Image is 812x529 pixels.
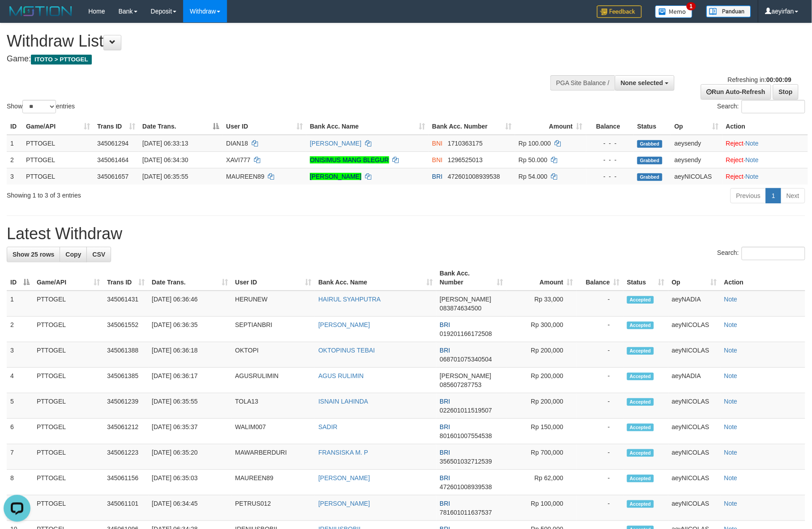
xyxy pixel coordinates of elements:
td: [DATE] 06:35:20 [148,444,232,470]
th: Op: activate to sort column ascending [671,118,722,135]
a: HAIRUL SYAHPUTRA [318,296,381,303]
span: Copy 1710363175 to clipboard [448,140,483,147]
td: Rp 200,000 [507,368,577,393]
a: Reject [726,173,744,180]
span: Show 25 rows [13,251,54,258]
td: PTTOGEL [33,419,103,444]
span: BRI [432,173,443,180]
th: ID: activate to sort column descending [7,265,33,291]
td: PTTOGEL [33,495,103,521]
span: [DATE] 06:35:55 [142,173,188,180]
a: Note [724,449,738,456]
td: aeyNADIA [668,368,721,393]
th: Balance [586,118,634,135]
th: Balance: activate to sort column ascending [577,265,623,291]
td: aeysendy [671,151,722,168]
a: [PERSON_NAME] [310,140,361,147]
a: Note [724,398,738,405]
a: Previous [730,188,766,203]
span: MAUREEN89 [226,173,265,180]
td: aeyNICOLAS [668,393,721,419]
span: DIAN18 [226,140,248,147]
select: Showentries [22,100,56,113]
span: Accepted [627,347,654,355]
span: BNI [432,140,443,147]
td: 2 [7,151,22,168]
td: 1 [7,291,33,317]
span: BRI [440,449,450,456]
img: Button%20Memo.svg [655,5,693,18]
td: aeyNICOLAS [668,419,721,444]
td: - [577,419,623,444]
th: Status: activate to sort column ascending [623,265,668,291]
span: Grabbed [637,173,662,181]
th: Action [721,265,805,291]
span: CSV [92,251,105,258]
a: AGUS RULIMIN [318,372,364,379]
h1: Withdraw List [7,32,533,50]
td: - [577,393,623,419]
span: Copy 083874634500 to clipboard [440,305,481,312]
h1: Latest Withdraw [7,225,805,243]
td: Rp 200,000 [507,393,577,419]
a: Reject [726,140,744,147]
h4: Game: [7,55,533,64]
span: Grabbed [637,157,662,164]
td: Rp 300,000 [507,317,577,342]
td: [DATE] 06:34:45 [148,495,232,521]
td: MAUREEN89 [232,470,315,495]
span: Rp 50.000 [519,156,548,163]
a: ISNAIN LAHINDA [318,398,368,405]
td: 7 [7,444,33,470]
label: Search: [717,100,805,113]
td: - [577,291,623,317]
td: aeyNICOLAS [668,342,721,368]
a: Stop [773,84,799,99]
th: Amount: activate to sort column ascending [515,118,586,135]
span: BRI [440,321,450,328]
button: None selected [615,75,675,90]
td: 345061552 [103,317,148,342]
td: 6 [7,419,33,444]
td: PTTOGEL [33,444,103,470]
td: [DATE] 06:36:18 [148,342,232,368]
a: Note [746,140,759,147]
th: Bank Acc. Number: activate to sort column ascending [429,118,515,135]
a: Note [746,156,759,163]
a: [PERSON_NAME] [310,173,361,180]
td: · [722,151,808,168]
img: MOTION_logo.png [7,4,75,18]
td: 3 [7,168,22,185]
td: PTTOGEL [22,151,94,168]
span: None selected [621,79,663,86]
a: Note [746,173,759,180]
span: Copy 022601011519507 to clipboard [440,407,492,414]
strong: 00:00:09 [766,76,791,83]
th: Trans ID: activate to sort column ascending [103,265,148,291]
span: Accepted [627,475,654,482]
button: Open LiveChat chat widget [4,4,30,30]
span: [DATE] 06:34:30 [142,156,188,163]
span: Rp 54.000 [519,173,548,180]
a: [PERSON_NAME] [318,474,370,482]
a: Note [724,423,738,430]
th: Action [722,118,808,135]
td: 345061239 [103,393,148,419]
span: Copy 472601008939538 to clipboard [448,173,500,180]
td: PTTOGEL [33,342,103,368]
a: Note [724,321,738,328]
span: Copy 085607287753 to clipboard [440,381,481,388]
span: 1 [687,2,696,10]
span: Accepted [627,500,654,508]
td: PTTOGEL [22,168,94,185]
td: PETRUS012 [232,495,315,521]
td: aeyNICOLAS [668,317,721,342]
span: 345061294 [97,140,129,147]
div: - - - [590,172,630,181]
td: · [722,168,808,185]
span: BRI [440,347,450,354]
img: panduan.png [706,5,751,17]
td: [DATE] 06:36:46 [148,291,232,317]
a: [PERSON_NAME] [318,321,370,328]
span: Copy 801601007554538 to clipboard [440,432,492,439]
